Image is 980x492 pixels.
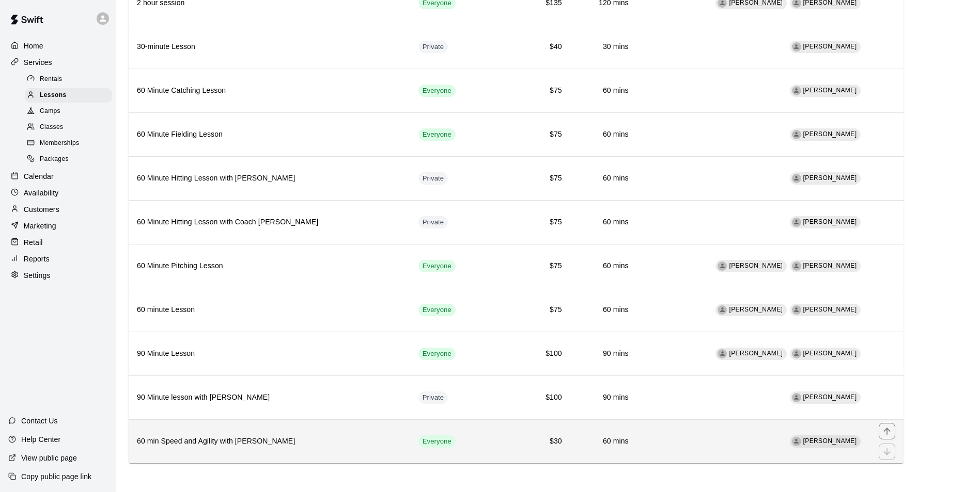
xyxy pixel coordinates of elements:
[24,171,54,182] p: Calendar
[418,218,448,227] span: Private
[718,261,727,271] div: Bryan Anderson
[8,268,108,283] a: Settings
[24,57,52,68] p: Services
[25,152,116,168] a: Packages
[8,169,108,184] a: Calendar
[8,38,108,54] a: Home
[40,106,60,117] span: Camps
[40,90,67,101] span: Lessons
[495,392,562,403] h6: $100
[8,218,108,234] a: Marketing
[25,88,112,103] div: Lessons
[137,85,402,96] h6: 60 Minute Catching Lesson
[579,392,629,403] h6: 90 mins
[418,348,456,360] div: This service is visible to all of your customers
[803,437,857,445] span: [PERSON_NAME]
[792,218,801,227] div: Bailey Hodges
[579,85,629,96] h6: 60 mins
[418,41,448,53] div: This service is hidden, and can only be accessed via a direct link
[792,42,801,52] div: Bryan Anderson
[25,104,116,120] a: Camps
[24,188,59,198] p: Availability
[137,260,402,272] h6: 60 Minute Pitching Lesson
[803,393,857,401] span: [PERSON_NAME]
[24,41,43,51] p: Home
[25,71,116,87] a: Rentals
[137,129,402,140] h6: 60 Minute Fielding Lesson
[792,86,801,95] div: Bryan Anderson
[40,138,79,149] span: Memberships
[495,304,562,316] h6: $75
[579,260,629,272] h6: 60 mins
[40,122,63,133] span: Classes
[579,436,629,447] h6: 60 mins
[25,87,116,103] a: Lessons
[40,74,63,85] span: Rentals
[579,217,629,228] h6: 60 mins
[8,251,108,267] div: Reports
[495,260,562,272] h6: $75
[25,120,112,135] div: Classes
[25,104,112,119] div: Camps
[21,453,77,463] p: View public page
[418,393,448,403] span: Private
[718,305,727,315] div: Bryan Anderson
[803,130,857,138] span: [PERSON_NAME]
[418,174,448,184] span: Private
[418,216,448,228] div: This service is hidden, and can only be accessed via a direct link
[792,393,801,402] div: Bailey Hodges
[495,173,562,184] h6: $75
[495,348,562,359] h6: $100
[24,254,50,264] p: Reports
[718,349,727,358] div: Bryan Anderson
[137,217,402,228] h6: 60 Minute Hitting Lesson with Coach [PERSON_NAME]
[418,304,456,316] div: This service is visible to all of your customers
[25,152,112,167] div: Packages
[495,41,562,53] h6: $40
[8,185,108,201] a: Availability
[792,349,801,358] div: Bailey Hodges
[579,304,629,316] h6: 60 mins
[24,221,56,231] p: Marketing
[137,348,402,359] h6: 90 Minute Lesson
[418,261,456,271] span: Everyone
[137,392,402,403] h6: 90 Minute lesson with [PERSON_NAME]
[579,348,629,359] h6: 90 mins
[24,270,51,281] p: Settings
[25,72,112,87] div: Rentals
[8,235,108,250] a: Retail
[879,423,895,439] button: move item up
[40,154,69,165] span: Packages
[418,85,456,97] div: This service is visible to all of your customers
[729,262,783,269] span: [PERSON_NAME]
[803,306,857,313] span: [PERSON_NAME]
[418,437,456,447] span: Everyone
[24,204,59,215] p: Customers
[8,202,108,217] div: Customers
[792,174,801,183] div: Bailey Hodges
[137,41,402,53] h6: 30-minute Lesson
[418,128,456,141] div: This service is visible to all of your customers
[25,120,116,136] a: Classes
[137,436,402,447] h6: 60 min Speed and Agility with [PERSON_NAME]
[729,350,783,357] span: [PERSON_NAME]
[8,55,108,70] a: Services
[792,130,801,139] div: Bailey Hodges
[418,260,456,272] div: This service is visible to all of your customers
[24,237,43,248] p: Retail
[792,261,801,271] div: Bailey Hodges
[25,136,112,151] div: Memberships
[579,41,629,53] h6: 30 mins
[803,350,857,357] span: [PERSON_NAME]
[418,349,456,359] span: Everyone
[579,129,629,140] h6: 60 mins
[495,129,562,140] h6: $75
[495,436,562,447] h6: $30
